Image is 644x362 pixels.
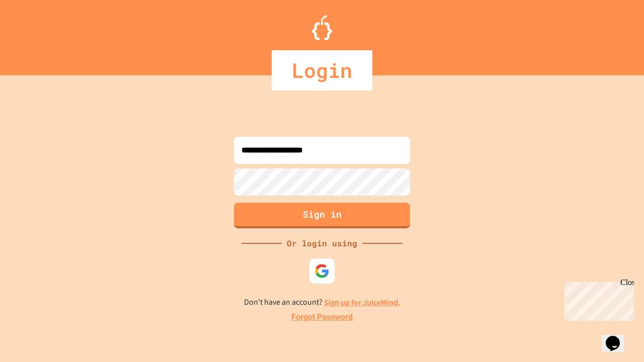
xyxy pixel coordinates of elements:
button: Sign in [234,203,410,228]
div: Or login using [282,237,362,249]
div: Chat with us now!Close [4,4,69,64]
img: Logo.svg [312,15,332,40]
iframe: chat widget [602,322,634,352]
img: google-icon.svg [314,263,330,279]
iframe: chat widget [560,278,634,321]
a: Forgot Password [291,311,353,323]
div: Login [272,50,372,90]
a: Sign up for JuiceMind. [324,297,400,308]
p: Don't have an account? [244,296,400,309]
